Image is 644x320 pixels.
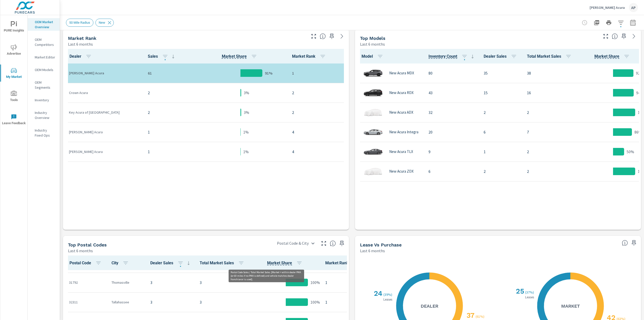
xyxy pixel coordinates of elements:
button: "Export Report to PDF" [592,18,602,28]
p: New Acura ZDX [389,169,414,174]
a: See more details in report [338,32,346,40]
a: See more details in report [630,32,638,40]
p: 35 [484,70,519,76]
p: 2 [484,109,519,115]
span: Dealer Sales / Total Market Sales. [Market = within dealer PMA (or 60 miles if no PMA is defined)... [222,53,247,59]
p: Leases [524,296,535,299]
p: New Acura ADX [389,110,413,115]
span: Model [362,53,385,59]
span: Inventory Count [428,53,476,59]
p: Last 6 months [360,41,385,47]
span: Leave Feedback [2,114,26,126]
p: 6 [428,168,476,174]
p: 3% [244,109,249,115]
span: Market Rank [292,53,328,59]
p: 3% [244,90,249,96]
span: Postal Code [69,260,103,266]
span: Tools [2,91,26,103]
p: 91% [265,70,272,76]
p: OEM Market Overview [35,19,56,29]
p: 50% [627,149,634,155]
p: 61 [148,70,189,76]
div: OEM Competitors [28,36,60,48]
p: Tallahassee [112,300,142,305]
p: [PERSON_NAME] Acura [590,5,625,10]
p: 43 [428,90,476,96]
p: 32311 [69,300,103,305]
p: OEM Competitors [35,37,56,47]
p: Inventory [35,98,56,103]
span: Market Share [594,53,632,59]
span: Market Share [267,260,292,266]
button: Apply Filters [616,18,626,28]
h2: 37 [466,311,475,319]
p: New Acura MDX [389,71,414,75]
span: 50 Mile Radius [66,21,93,24]
p: 94% [636,90,644,96]
p: 7 [527,129,574,135]
img: glamour [363,105,383,120]
p: 1% [243,129,249,135]
p: Last 6 months [68,41,93,47]
button: Make Fullscreen [310,32,318,40]
p: 1 [325,299,361,305]
div: OEM Models [28,66,60,74]
p: Last 6 months [360,248,385,254]
p: 6 [484,129,519,135]
p: 100% [310,279,320,285]
p: 92% [636,70,643,76]
p: Crown Acura [69,90,140,95]
p: 80 [428,70,476,76]
p: 100% [310,299,320,305]
span: Market Rank [325,260,361,266]
p: 2 [527,168,574,174]
p: 2 [292,109,343,115]
button: Print Report [604,18,614,28]
p: ( 39% ) [383,292,393,297]
div: Inventory [28,96,60,104]
p: 1 [325,279,361,285]
p: 4 [292,149,343,155]
h5: Top Postal Codes [68,242,107,247]
p: 32 [428,109,476,115]
p: [PERSON_NAME] Acura [69,71,140,76]
div: New [95,19,114,27]
p: 2 [148,109,189,115]
span: The number of vehicles currently in dealer inventory. This does not include shared inventory, nor... [428,53,457,59]
span: Top Postal Codes shows you how you rank, in terms of sales, to other dealerships in your market. ... [330,240,336,246]
span: Market Rank shows you how you rank, in terms of sales, to other dealerships in your market. “Mark... [320,33,326,39]
span: Save this to your personalized report [630,239,638,247]
div: nav menu [0,15,27,131]
div: Industry Fixed Ops [28,126,60,139]
p: 2 [484,168,519,174]
p: 2 [292,90,343,96]
h5: Market Rank [68,36,96,41]
img: glamour [363,85,383,100]
p: 15 [484,90,519,96]
div: Market Editor [28,53,60,61]
div: OEM Market Overview [28,18,60,31]
span: Find the biggest opportunities within your model lineup nationwide. [Source: Market registration ... [612,33,618,39]
p: 3 [200,279,246,285]
p: Industry Fixed Ops [35,128,56,138]
p: 20 [428,129,476,135]
div: AP [629,3,638,12]
span: Dealer Sales [484,53,519,59]
p: 2 [527,109,574,115]
span: Save this to your personalized report [338,239,346,247]
p: 1 [484,149,519,155]
h2: 25 [515,287,524,295]
p: 2 [148,90,189,96]
p: 3 [200,299,246,305]
p: 38 [527,70,574,76]
span: Save this to your personalized report [620,32,628,40]
p: 3 [150,279,192,285]
p: ( 37% ) [525,290,535,295]
button: Make Fullscreen [602,32,610,40]
p: [PERSON_NAME] Acura [69,149,140,154]
button: Select Date Range [628,18,638,28]
div: Postal Code & City [274,239,318,248]
p: 1% [243,149,249,155]
span: Advertise [2,44,26,57]
div: Industry Overview [28,109,60,121]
